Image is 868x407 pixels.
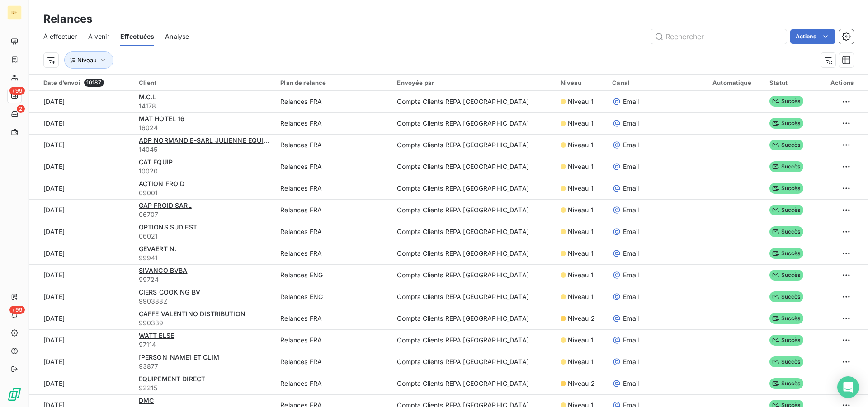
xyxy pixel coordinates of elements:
[275,264,392,286] td: Relances ENG
[275,373,392,394] td: Relances FRA
[139,340,270,349] span: 97114
[651,29,787,44] input: Rechercher
[568,227,594,236] span: Niveau 1
[139,253,270,262] span: 99941
[623,357,639,366] span: Email
[139,115,185,122] span: MAT HOTEL 16
[392,351,555,373] td: Compta Clients REPA [GEOGRAPHIC_DATA]
[623,336,639,345] span: Email
[29,178,133,199] td: [DATE]
[29,199,133,221] td: [DATE]
[29,308,133,329] td: [DATE]
[29,264,133,286] td: [DATE]
[568,184,594,193] span: Niveau 1
[139,362,270,371] span: 93877
[612,79,702,86] div: Canal
[275,351,392,373] td: Relances FRA
[139,145,270,154] span: 14045
[275,221,392,243] td: Relances FRA
[139,245,177,253] span: GEVAERT N.
[139,210,270,219] span: 06707
[769,205,803,215] span: Succès
[769,335,803,346] span: Succès
[139,93,156,101] span: M.C.L
[623,271,639,280] span: Email
[139,79,157,86] span: Client
[139,397,154,404] span: DMC
[275,286,392,308] td: Relances ENG
[623,379,639,388] span: Email
[9,306,25,314] span: +99
[139,275,270,284] span: 99724
[275,178,392,199] td: Relances FRA
[769,183,803,194] span: Succès
[139,297,270,306] span: 990388Z
[392,178,555,199] td: Compta Clients REPA [GEOGRAPHIC_DATA]
[392,373,555,394] td: Compta Clients REPA [GEOGRAPHIC_DATA]
[769,248,803,259] span: Succès
[139,353,219,361] span: [PERSON_NAME] ET CLIM
[623,227,639,236] span: Email
[392,199,555,221] td: Compta Clients REPA [GEOGRAPHIC_DATA]
[139,318,270,327] span: 990339
[139,167,270,176] span: 10020
[568,314,595,323] span: Niveau 2
[139,310,245,318] span: CAFFE VALENTINO DISTRIBUTION
[17,105,25,113] span: 2
[769,291,803,302] span: Succès
[568,206,594,215] span: Niveau 1
[29,243,133,264] td: [DATE]
[568,357,594,366] span: Niveau 1
[769,226,803,237] span: Succès
[165,32,189,41] span: Analyse
[29,329,133,351] td: [DATE]
[29,373,133,394] td: [DATE]
[77,56,97,64] span: Niveau
[29,134,133,156] td: [DATE]
[280,79,386,86] div: Plan de relance
[392,329,555,351] td: Compta Clients REPA [GEOGRAPHIC_DATA]
[392,264,555,286] td: Compta Clients REPA [GEOGRAPHIC_DATA]
[769,313,803,324] span: Succès
[392,112,555,134] td: Compta Clients REPA [GEOGRAPHIC_DATA]
[29,91,133,112] td: [DATE]
[392,286,555,308] td: Compta Clients REPA [GEOGRAPHIC_DATA]
[139,188,270,197] span: 09001
[84,79,104,87] span: 10187
[43,32,77,41] span: À effectuer
[9,87,25,95] span: +99
[623,97,639,106] span: Email
[623,140,639,150] span: Email
[7,387,22,402] img: Logo LeanPay
[139,267,188,274] span: SIVANCO BVBA
[139,332,174,339] span: WATT ELSE
[7,5,22,20] div: RF
[275,134,392,156] td: Relances FRA
[139,288,200,296] span: CIERS COOKING BV
[769,79,814,86] div: Statut
[29,112,133,134] td: [DATE]
[139,223,197,231] span: OPTIONS SUD EST
[568,336,594,345] span: Niveau 1
[139,201,192,209] span: GAP FROID SARL
[568,119,594,128] span: Niveau 1
[392,243,555,264] td: Compta Clients REPA [GEOGRAPHIC_DATA]
[712,79,759,86] div: Automatique
[275,156,392,178] td: Relances FRA
[275,243,392,264] td: Relances FRA
[275,329,392,351] td: Relances FRA
[769,270,803,281] span: Succès
[837,376,859,398] div: Open Intercom Messenger
[769,140,803,150] span: Succès
[392,308,555,329] td: Compta Clients REPA [GEOGRAPHIC_DATA]
[769,356,803,367] span: Succès
[568,162,594,171] span: Niveau 1
[139,384,270,393] span: 92215
[769,378,803,389] span: Succès
[275,91,392,112] td: Relances FRA
[623,162,639,171] span: Email
[568,292,594,301] span: Niveau 1
[139,136,271,144] span: ADP NORMANDIE-SARL JULIENNE EQUIPE
[769,96,803,107] span: Succès
[769,118,803,129] span: Succès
